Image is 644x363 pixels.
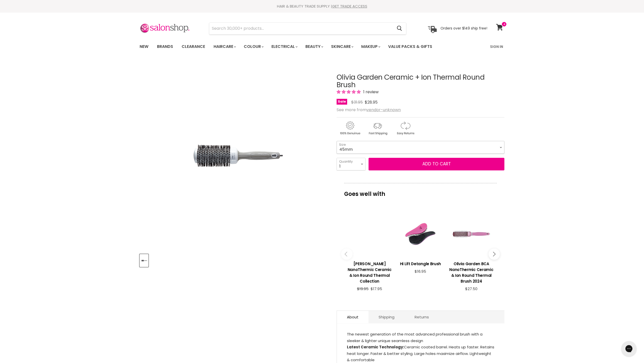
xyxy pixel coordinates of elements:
[178,41,209,52] a: Clearance
[133,4,511,9] div: HAIR & BEAUTY TRADE SUPPLY |
[397,257,443,269] a: View product:Hi Lift Detangle Brush
[268,41,301,52] a: Electrical
[302,41,326,52] a: Beauty
[337,74,504,89] h1: Olivia Garden Ceramic + Ion Thermal Round Brush
[364,120,391,136] img: shipping.gif
[422,161,451,167] span: Add to cart
[344,183,497,200] p: Goes well with
[347,344,404,350] strong: Latest Ceramic Technology:
[347,211,392,257] a: View product:Olivia Garden NanoThermic Ceramic & Ion Round Thermal Collection
[365,99,378,105] span: $28.95
[619,339,639,358] iframe: Gorgias live chat messenger
[153,41,177,52] a: Brands
[210,41,239,52] a: Haircare
[337,89,362,95] span: 5.00 stars
[139,253,328,267] div: Product thumbnails
[405,311,439,323] a: Returns
[440,26,487,31] p: Orders over $149 ship free!
[337,107,401,113] span: See more from
[332,4,367,9] a: GET TRADE ACCESS
[465,286,477,291] span: $27.50
[397,211,443,257] a: View product:Hi Lift Detangle Brush
[337,311,369,323] a: About
[397,261,443,267] h3: Hi Lift Detangle Brush
[449,211,494,257] a: View product:Olivia Garden BCA NanoThermic Ceramic & Ion Round Thermal Brush 2024
[384,41,436,52] a: Value Packs & Gifts
[136,41,152,52] a: New
[393,23,406,34] button: Search
[357,41,383,52] a: Makeup
[140,254,148,267] button: Olivia Garden Ceramic + Ion Thermal Round Brush
[351,99,363,105] span: $31.95
[449,261,494,284] h3: Olivia Garden BCA NanoThermic Ceramic & Ion Round Thermal Brush 2024
[371,286,382,291] span: $17.95
[175,67,292,243] img: Olivia Garden Ceramic + Ion Thermal Round Brush
[136,39,462,54] ul: Main menu
[140,255,148,266] img: Olivia Garden Ceramic + Ion Thermal Round Brush
[337,120,363,136] img: genuine.gif
[240,41,267,52] a: Colour
[337,158,366,170] select: Quantity
[209,23,393,34] input: Search
[327,41,356,52] a: Skincare
[415,269,426,274] span: $16.95
[140,61,328,249] div: Olivia Garden Ceramic + Ion Thermal Round Brush image. Click or Scroll to Zoom.
[362,89,379,95] span: 1 review
[487,41,506,52] a: Sign In
[347,257,392,287] a: View product:Olivia Garden NanoThermic Ceramic & Ion Round Thermal Collection
[347,261,392,284] h3: [PERSON_NAME] NanoThermic Ceramic & Ion Round Thermal Collection
[369,311,405,323] a: Shipping
[357,286,369,291] span: $19.95
[133,39,511,54] nav: Main
[392,120,419,136] img: returns.gif
[369,158,504,170] button: Add to cart
[449,257,494,287] a: View product:Olivia Garden BCA NanoThermic Ceramic & Ion Round Thermal Brush 2024
[367,107,401,113] a: vendor-unknown
[337,99,347,105] span: Sale
[209,22,406,35] form: Product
